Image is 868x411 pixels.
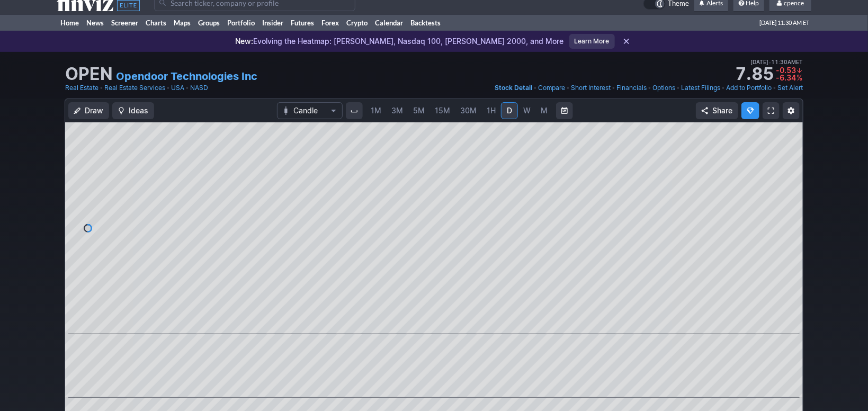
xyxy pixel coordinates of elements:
a: W [518,102,535,119]
button: Draw [68,102,109,119]
a: USA [171,83,184,93]
span: Stock Detail [495,84,532,92]
a: Crypto [343,15,371,31]
button: Chart Settings [783,102,800,119]
a: Screener [108,15,142,31]
span: New: [236,37,254,46]
span: 30M [460,106,477,115]
button: Chart Type [277,102,343,119]
a: Set Alert [777,83,803,93]
a: Calendar [371,15,407,31]
a: Opendoor Technologies Inc [116,69,257,84]
button: Share [696,102,738,119]
span: Share [712,105,732,116]
span: • [533,83,537,93]
a: D [501,102,518,119]
a: M [536,102,553,119]
span: Ideas [129,105,148,116]
span: • [166,83,170,93]
p: Evolving the Heatmap: [PERSON_NAME], Nasdaq 100, [PERSON_NAME] 2000, and More [236,36,564,47]
span: 1M [371,106,381,115]
span: • [648,83,651,93]
span: Candle [293,105,326,116]
a: Real Estate [65,83,99,93]
span: Draw [85,105,103,116]
a: Maps [170,15,194,31]
a: NASD [190,83,208,93]
a: Short Interest [571,83,611,93]
a: Futures [287,15,318,31]
a: Insider [258,15,287,31]
span: % [797,73,803,82]
span: • [768,57,771,67]
a: Learn More [569,34,615,49]
a: 3M [387,102,408,119]
span: • [566,83,570,93]
span: • [612,83,615,93]
a: Charts [142,15,170,31]
a: Add to Portfolio [726,83,772,93]
a: 15M [430,102,455,119]
a: Backtests [407,15,444,31]
span: -6.34 [776,73,796,82]
span: -0.53 [776,66,796,75]
h1: OPEN [65,66,113,83]
span: D [507,106,512,115]
span: • [185,83,189,93]
a: Groups [194,15,223,31]
span: M [541,106,548,115]
span: W [523,106,531,115]
a: Compare [538,83,565,93]
span: • [100,83,103,93]
span: 1H [487,106,496,115]
a: Options [652,83,675,93]
a: Home [57,15,83,31]
a: Stock Detail [495,83,532,93]
button: Explore new features [741,102,759,119]
span: 5M [413,106,425,115]
a: Forex [318,15,343,31]
span: • [773,83,776,93]
button: Range [556,102,573,119]
button: Ideas [112,102,154,119]
a: Financials [616,83,647,93]
a: 1H [482,102,500,119]
span: [DATE] 11:30 AM ET [759,15,809,31]
button: Interval [346,102,363,119]
strong: 7.85 [736,66,774,83]
a: 30M [455,102,481,119]
a: Latest Filings [681,83,720,93]
span: • [676,83,680,93]
a: 5M [408,102,429,119]
a: 1M [366,102,386,119]
span: 3M [391,106,403,115]
span: Latest Filings [681,84,720,92]
span: 15M [435,106,450,115]
a: Fullscreen [763,102,780,119]
a: Portfolio [223,15,258,31]
span: [DATE] 11:30AM ET [750,57,803,67]
a: News [83,15,108,31]
span: • [721,83,725,93]
a: Real Estate Services [104,83,165,93]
